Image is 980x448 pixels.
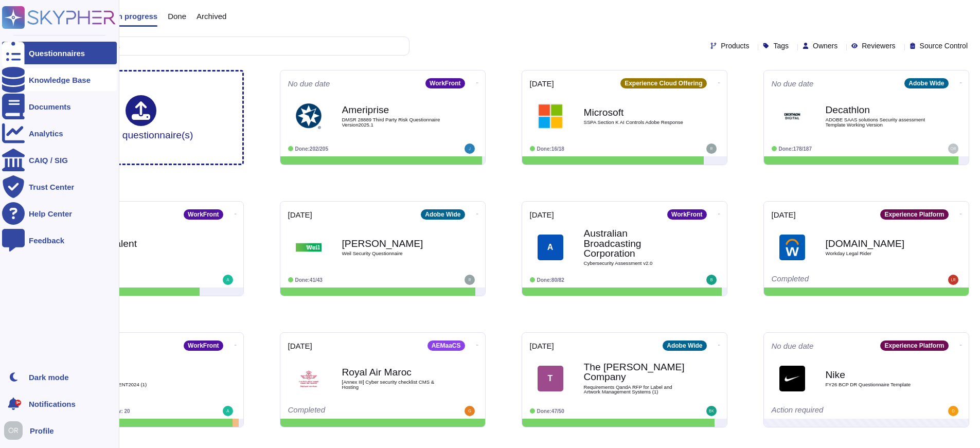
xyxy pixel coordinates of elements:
[538,366,563,391] div: T
[530,342,554,350] span: [DATE]
[773,42,789,49] span: Tags
[584,362,687,382] b: The [PERSON_NAME] Company
[826,105,929,115] b: Decathlon
[537,146,564,152] span: Done: 16/18
[537,408,564,414] span: Done: 47/50
[920,42,968,49] span: Source Control
[826,117,929,127] span: ADOBE SAAS solutions Security assessment Template Working Version
[98,408,130,414] span: To review: 20
[904,78,948,88] div: Adobe Wide
[15,400,21,406] div: 9+
[667,209,706,220] div: WorkFront
[2,122,117,145] a: Analytics
[813,42,838,49] span: Owners
[296,366,322,391] img: Logo
[584,385,687,395] span: Requirements QandA RFP for Label and Artwork Management Systems (1)
[584,120,687,125] span: SSPA Section K AI Controls Adobe Response
[537,277,564,283] span: Done: 80/82
[29,49,85,57] div: Questionnaires
[41,37,409,55] input: Search by keywords
[2,229,117,252] a: Feedback
[2,42,117,64] a: Questionnaires
[184,209,223,220] div: WorkFront
[779,146,812,152] span: Done: 178/187
[29,373,69,381] div: Dark mode
[288,406,414,416] div: Completed
[29,130,63,137] div: Analytics
[584,261,687,266] span: Cybersecurity Assessment v2.0
[296,235,322,260] img: Logo
[584,107,687,117] b: Microsoft
[88,95,193,140] div: Upload questionnaire(s)
[826,370,929,380] b: Nike
[342,105,445,115] b: Ameriprise
[538,235,563,260] div: A
[706,275,717,285] img: user
[425,78,465,88] div: WorkFront
[288,80,330,87] span: No due date
[296,103,322,129] img: Logo
[880,341,948,351] div: Experience Platform
[29,210,72,218] div: Help Center
[168,12,186,20] span: Done
[223,275,233,285] img: user
[288,211,312,219] span: [DATE]
[948,406,958,416] img: user
[538,103,563,129] img: Logo
[706,406,717,416] img: user
[465,406,475,416] img: user
[2,95,117,118] a: Documents
[584,228,687,258] b: Australian Broadcasting Corporation
[29,76,91,84] div: Knowledge Base
[427,341,465,351] div: AEMaaCS
[2,419,30,442] button: user
[826,382,929,387] span: FY26 BCP DR Questionnaire Template
[100,239,203,248] b: Catalent
[295,146,329,152] span: Done: 202/205
[530,211,554,219] span: [DATE]
[721,42,749,49] span: Products
[772,342,814,350] span: No due date
[772,406,898,416] div: Action required
[706,144,717,154] img: user
[530,80,554,87] span: [DATE]
[779,366,805,391] img: Logo
[2,202,117,225] a: Help Center
[342,251,445,256] span: Weil Security Questionnaire
[421,209,465,220] div: Adobe Wide
[29,183,74,191] div: Trust Center
[29,103,71,111] div: Documents
[115,12,157,20] span: In progress
[197,12,226,20] span: Archived
[4,421,23,440] img: user
[880,209,948,220] div: Experience Platform
[295,277,323,283] span: Done: 41/43
[342,367,445,377] b: Royal Air Maroc
[342,380,445,389] span: [Annex III] Cyber security checklist CMS & Hosting
[342,117,445,127] span: DMSR 28889 Third Party Risk Questionnaire Version2025.1
[862,42,895,49] span: Reviewers
[948,144,958,154] img: user
[29,400,76,408] span: Notifications
[223,406,233,416] img: user
[620,78,706,88] div: Experience Cloud Offering
[29,156,68,164] div: CAIQ / SIG
[100,251,203,256] span: Book2
[30,427,54,435] span: Profile
[779,103,805,129] img: Logo
[288,342,312,350] span: [DATE]
[100,370,203,380] b: test
[772,211,796,219] span: [DATE]
[2,175,117,198] a: Trust Center
[948,275,958,285] img: user
[779,235,805,260] img: Logo
[663,341,706,351] div: Adobe Wide
[2,68,117,91] a: Knowledge Base
[826,251,929,256] span: Workday Legal Rider
[826,239,929,248] b: [DOMAIN_NAME]
[772,275,898,285] div: Completed
[465,275,475,285] img: user
[2,149,117,171] a: CAIQ / SIG
[29,237,64,244] div: Feedback
[184,341,223,351] div: WorkFront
